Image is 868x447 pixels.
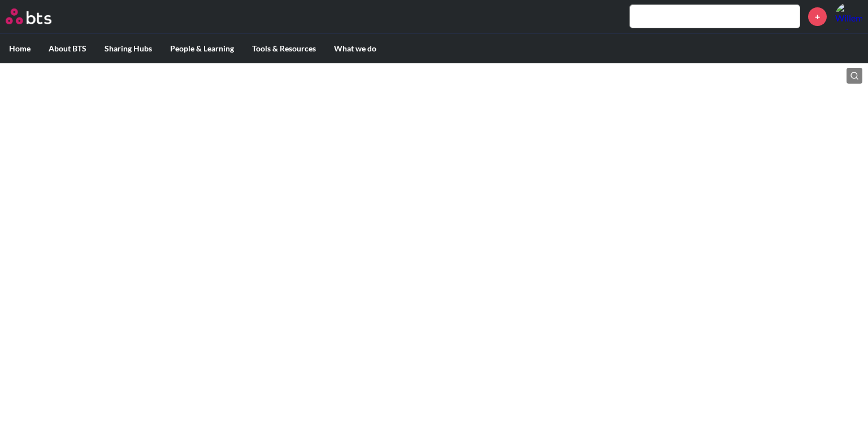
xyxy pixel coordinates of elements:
a: + [808,7,827,26]
a: Go home [6,8,72,24]
label: People & Learning [161,34,243,63]
label: Sharing Hubs [96,34,161,63]
img: BTS Logo [6,8,51,24]
a: Profile [835,3,862,30]
label: What we do [325,34,385,63]
img: Willemijn van Ginneken [835,3,862,30]
label: About BTS [40,34,96,63]
label: Tools & Resources [243,34,325,63]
